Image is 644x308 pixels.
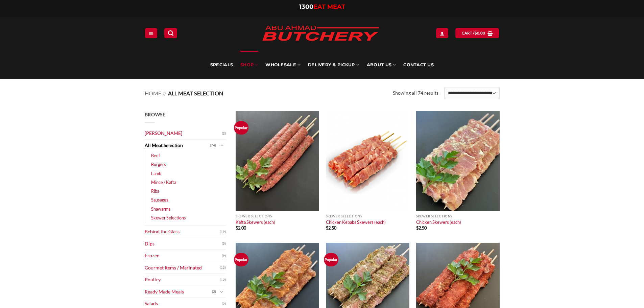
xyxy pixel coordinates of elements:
a: Skewer Selections [151,213,186,222]
bdi: 0.00 [475,31,485,35]
span: Browse [145,112,166,117]
span: $ [475,30,477,36]
p: Skewer Selections [236,214,319,218]
span: (19) [220,227,226,237]
a: Home [145,90,161,96]
span: Cart / [462,30,485,36]
a: Wholesale [265,51,301,79]
a: Ready Made Meals [145,286,212,298]
span: $ [326,225,328,231]
img: Chicken Skewers [416,111,500,211]
span: 1300 [299,3,313,10]
a: Ribs [151,187,159,195]
a: Contact Us [403,51,434,79]
a: About Us [367,51,396,79]
img: Abu Ahmad Butchery [256,21,385,47]
a: Sausages [151,195,168,204]
span: // [163,90,166,96]
a: Mince / Kafta [151,178,176,187]
a: Delivery & Pickup [308,51,359,79]
bdi: 2.00 [236,225,246,231]
span: (9) [222,251,226,261]
img: Kafta Skewers [236,111,319,211]
a: Kafta Skewers (each) [236,219,275,225]
span: (13) [220,263,226,273]
span: (74) [210,140,216,150]
a: Shawarma [151,205,170,213]
a: Behind the Glass [145,226,220,238]
a: SHOP [240,51,258,79]
a: 1300EAT MEAT [299,3,345,10]
span: (5) [222,239,226,249]
a: [PERSON_NAME] [145,127,222,139]
a: All Meat Selection [145,140,210,151]
bdi: 2.50 [326,225,336,231]
a: Beef [151,151,160,160]
a: Frozen [145,250,222,262]
span: (2) [222,128,226,139]
a: Search [164,28,177,38]
p: Showing all 74 results [393,89,438,97]
p: Skewer Selections [326,214,409,218]
a: Lamb [151,169,161,178]
button: Toggle [218,142,226,149]
a: Burgers [151,160,166,169]
bdi: 2.50 [416,225,427,231]
span: $ [416,225,419,231]
a: Poultry [145,274,220,286]
span: EAT MEAT [313,3,345,10]
button: Toggle [218,288,226,295]
span: $ [236,225,238,231]
a: Gourmet Items / Marinated [145,262,220,274]
a: Login [436,28,448,38]
a: View cart [455,28,499,38]
a: Chicken Kebabs Skewers (each) [326,219,386,225]
a: Menu [145,28,157,38]
a: Dips [145,238,222,250]
span: (12) [220,275,226,285]
img: Chicken Kebabs Skewers [326,111,409,211]
select: Shop order [444,88,499,99]
a: Specials [210,51,233,79]
span: All Meat Selection [168,90,223,96]
span: (2) [212,287,216,297]
p: Skewer Selections [416,214,500,218]
a: Chicken Skewers (each) [416,219,461,225]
